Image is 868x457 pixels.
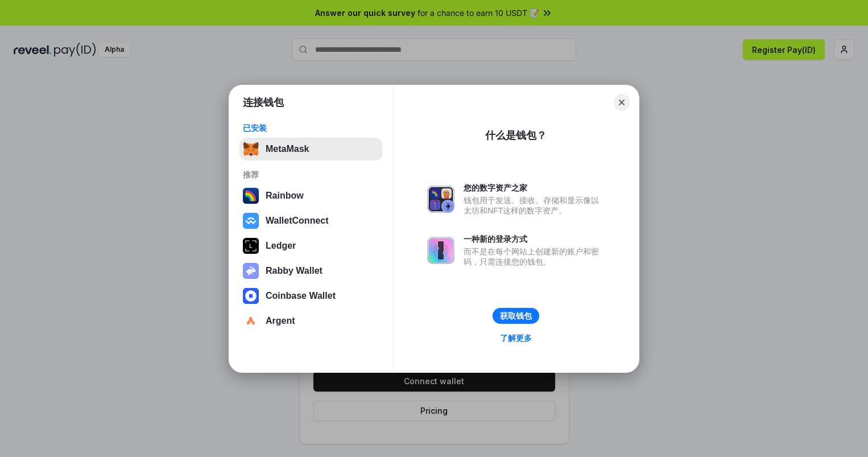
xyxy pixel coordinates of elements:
div: 而不是在每个网站上创建新的账户和密码，只需连接您的钱包。 [464,246,605,267]
div: Rainbow [266,191,304,201]
button: 获取钱包 [493,308,539,324]
button: MetaMask [239,138,382,160]
div: 什么是钱包？ [485,129,547,142]
h1: 连接钱包 [243,96,284,109]
button: Rabby Wallet [239,260,382,282]
img: svg+xml,%3Csvg%20xmlns%3D%22http%3A%2F%2Fwww.w3.org%2F2000%2Fsvg%22%20width%3D%2228%22%20height%3... [243,238,259,254]
div: Rabby Wallet [266,266,323,276]
div: 一种新的登录方式 [464,234,605,244]
div: Ledger [266,241,296,251]
div: 推荐 [243,170,379,180]
div: MetaMask [266,144,309,154]
button: Rainbow [239,184,382,207]
div: 了解更多 [500,333,532,343]
button: Coinbase Wallet [239,285,382,307]
button: Ledger [239,234,382,257]
div: 已安装 [243,123,379,133]
div: 钱包用于发送、接收、存储和显示像以太坊和NFT这样的数字资产。 [464,195,605,216]
div: 获取钱包 [500,311,532,321]
button: Close [614,94,630,110]
img: svg+xml,%3Csvg%20width%3D%22120%22%20height%3D%22120%22%20viewBox%3D%220%200%20120%20120%22%20fil... [243,188,259,204]
img: svg+xml,%3Csvg%20width%3D%2228%22%20height%3D%2228%22%20viewBox%3D%220%200%2028%2028%22%20fill%3D... [243,288,259,304]
img: svg+xml,%3Csvg%20xmlns%3D%22http%3A%2F%2Fwww.w3.org%2F2000%2Fsvg%22%20fill%3D%22none%22%20viewBox... [243,263,259,279]
img: svg+xml,%3Csvg%20fill%3D%22none%22%20height%3D%2233%22%20viewBox%3D%220%200%2035%2033%22%20width%... [243,141,259,157]
img: svg+xml,%3Csvg%20xmlns%3D%22http%3A%2F%2Fwww.w3.org%2F2000%2Fsvg%22%20fill%3D%22none%22%20viewBox... [427,186,454,213]
img: svg+xml,%3Csvg%20xmlns%3D%22http%3A%2F%2Fwww.w3.org%2F2000%2Fsvg%22%20fill%3D%22none%22%20viewBox... [427,237,454,264]
div: Argent [266,316,295,326]
a: 了解更多 [493,331,539,345]
button: WalletConnect [239,209,382,232]
img: svg+xml,%3Csvg%20width%3D%2228%22%20height%3D%2228%22%20viewBox%3D%220%200%2028%2028%22%20fill%3D... [243,313,259,329]
div: WalletConnect [266,216,329,226]
img: svg+xml,%3Csvg%20width%3D%2228%22%20height%3D%2228%22%20viewBox%3D%220%200%2028%2028%22%20fill%3D... [243,213,259,229]
div: 您的数字资产之家 [464,183,605,193]
button: Argent [239,310,382,332]
div: Coinbase Wallet [266,291,336,301]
